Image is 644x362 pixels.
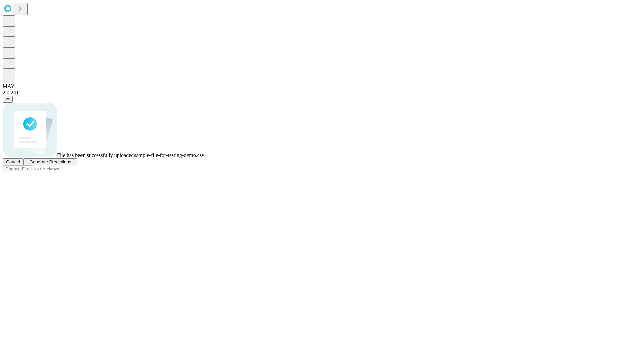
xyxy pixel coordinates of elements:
span: sample-file-for-testing-demo.csv [134,152,204,158]
span: @ [5,97,10,102]
span: File has been successfully uploaded [57,152,134,158]
button: Cancel [3,158,23,165]
div: 2.0.241 [3,89,641,96]
div: MAY [3,83,641,89]
span: Cancel [6,159,20,164]
button: Generate Predictions [23,158,77,165]
button: @ [3,96,13,103]
span: Generate Predictions [29,159,71,164]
